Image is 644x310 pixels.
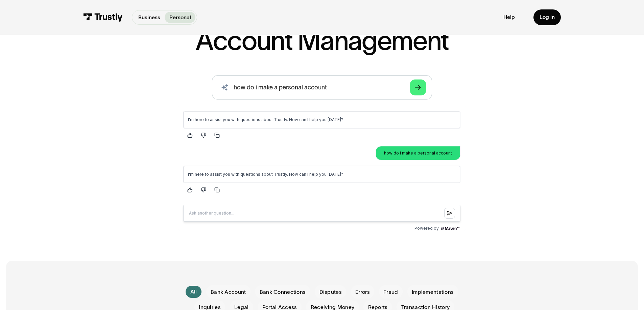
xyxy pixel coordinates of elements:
[138,13,160,22] p: Business
[266,102,277,113] button: Submit question
[10,11,278,17] p: I'm here to assist you with questions about Trustly. How can I help you [DATE]?
[165,12,195,23] a: Personal
[10,66,278,72] p: I'm here to assist you with questions about Trustly. How can I help you [DATE]?
[412,288,454,296] span: Implementations
[195,28,449,54] h1: Account Management
[5,99,283,116] input: Question box
[260,288,306,296] span: Bank Connections
[383,288,398,296] span: Fraud
[319,288,342,296] span: Disputes
[190,288,197,295] div: All
[262,120,283,125] img: Maven AGI Logo
[540,14,555,21] div: Log in
[134,12,165,23] a: Business
[212,75,432,100] input: search
[212,75,432,100] form: Search
[206,45,274,50] p: how do i make a personal account
[237,120,261,125] span: Powered by
[83,13,123,22] img: Trustly Logo
[503,14,515,21] a: Help
[211,288,246,296] span: Bank Account
[169,13,191,22] p: Personal
[186,286,201,298] a: All
[533,9,561,25] a: Log in
[355,288,370,296] span: Errors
